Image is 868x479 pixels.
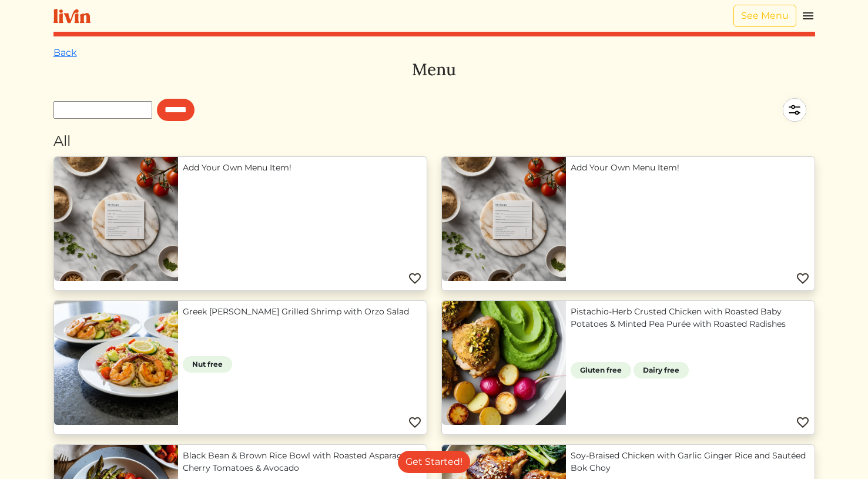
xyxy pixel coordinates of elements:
a: Black Bean & Brown Rice Bowl with Roasted Asparagus, Cherry Tomatoes & Avocado [183,450,422,474]
a: Add Your Own Menu Item! [183,162,422,174]
a: Soy-Braised Chicken with Garlic Ginger Rice and Sautéed Bok Choy [571,450,810,474]
a: See Menu [733,5,796,27]
a: Back [53,47,77,58]
a: Pistachio-Herb Crusted Chicken with Roasted Baby Potatoes & Minted Pea Purée with Roasted Radishes [571,306,810,330]
a: Greek [PERSON_NAME] Grilled Shrimp with Orzo Salad [183,306,422,318]
img: Favorite menu item [796,416,810,430]
img: filter-5a7d962c2457a2d01fc3f3b070ac7679cf81506dd4bc827d76cf1eb68fb85cd7.svg [774,89,815,130]
img: Favorite menu item [796,272,810,286]
a: Get Started! [398,451,470,473]
h3: Menu [53,60,815,80]
img: Favorite menu item [408,272,422,286]
div: All [53,130,815,152]
img: menu_hamburger-cb6d353cf0ecd9f46ceae1c99ecbeb4a00e71ca567a856bd81f57e9d8c17bb26.svg [801,9,815,23]
img: livin-logo-a0d97d1a881af30f6274990eb6222085a2533c92bbd1e4f22c21b4f0d0e3210c.svg [53,9,91,24]
img: Favorite menu item [408,416,422,430]
a: Add Your Own Menu Item! [571,162,810,174]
